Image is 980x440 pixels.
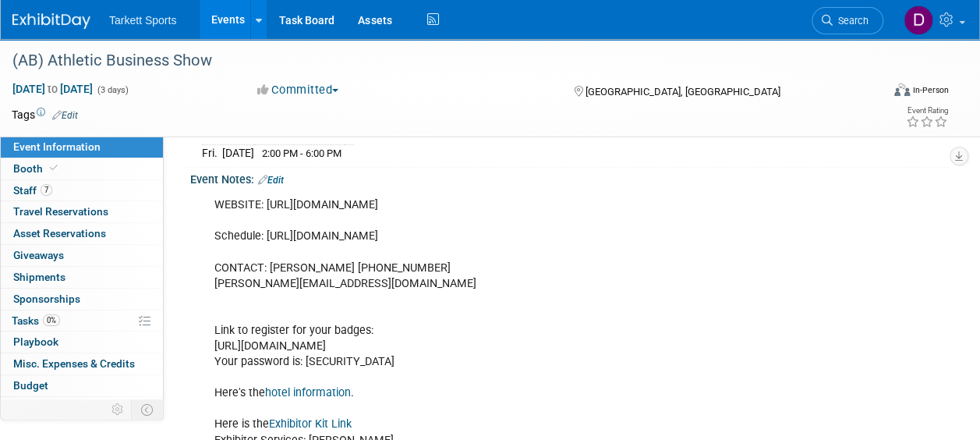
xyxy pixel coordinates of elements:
span: Tarkett Sports [109,14,176,27]
img: David Dwyer [904,5,933,35]
td: Tags [12,107,78,122]
span: [GEOGRAPHIC_DATA], [GEOGRAPHIC_DATA] [586,86,780,98]
span: 0% [43,314,60,326]
a: Playbook [1,332,163,353]
a: Shipments [1,267,163,288]
td: Toggle Event Tabs [132,399,164,420]
span: Sponsorships [13,293,80,305]
a: hotel information [265,386,351,399]
div: Event Notes: [190,168,949,188]
span: Misc. Expenses & Credits [13,357,135,370]
span: Playbook [13,335,58,348]
span: 2:00 PM - 6:00 PM [262,147,341,159]
img: Format-Inperson.png [894,83,910,96]
button: Committed [252,82,345,98]
a: Search [812,7,883,34]
td: [DATE] [222,145,254,161]
span: Tasks [12,314,60,327]
a: Event Information [1,137,163,158]
a: Exhibitor Kit Link [269,417,352,431]
a: Travel Reservations [1,201,163,222]
span: Shipments [13,271,65,283]
span: (3 days) [96,85,129,95]
div: (AB) Athletic Business Show [7,47,869,75]
span: Event Information [13,140,101,153]
a: Edit [258,175,284,186]
span: [DATE] [DATE] [12,82,94,96]
span: Budget [13,379,48,392]
span: Staff [13,184,52,197]
span: Travel Reservations [13,205,108,218]
span: to [45,83,60,95]
a: Sponsorships [1,289,163,310]
td: Fri. [202,145,222,161]
a: Budget [1,375,163,396]
td: Personalize Event Tab Strip [104,399,132,420]
span: 7 [41,184,52,196]
a: Staff7 [1,180,163,201]
a: Misc. Expenses & Credits [1,353,163,374]
a: Edit [52,110,78,121]
a: Giveaways [1,245,163,266]
i: Booth reservation complete [50,164,58,172]
div: Event Format [812,81,949,105]
a: Booth [1,158,163,179]
span: Giveaways [13,249,64,261]
span: Search [833,15,869,27]
img: ExhibitDay [12,13,90,29]
div: In-Person [912,84,949,96]
a: Tasks0% [1,310,163,332]
span: Booth [13,162,61,175]
div: Event Rating [906,107,948,115]
a: Asset Reservations [1,223,163,244]
span: Asset Reservations [13,227,106,240]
